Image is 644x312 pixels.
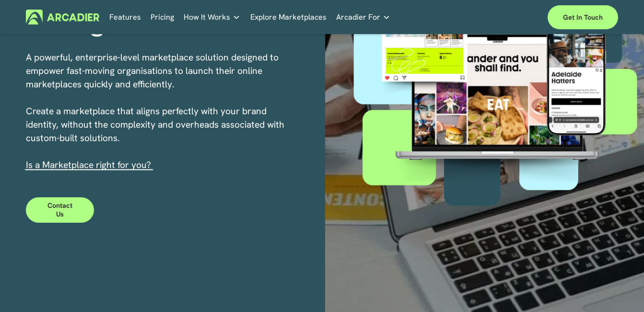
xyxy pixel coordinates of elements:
a: Features [109,10,141,24]
p: A powerful, enterprise-level marketplace solution designed to empower fast-moving organisations t... [26,51,294,172]
span: Arcadier For [336,11,380,24]
span: I [26,159,151,171]
span: How It Works [184,11,230,24]
a: Get in touch [548,5,618,29]
a: Explore Marketplaces [250,10,327,24]
a: folder dropdown [336,10,390,24]
a: Contact Us [26,197,94,223]
a: folder dropdown [184,10,240,24]
iframe: Chat Widget [596,266,644,312]
a: Pricing [151,10,174,24]
a: s a Marketplace right for you? [28,159,151,171]
img: Arcadier [26,10,99,24]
